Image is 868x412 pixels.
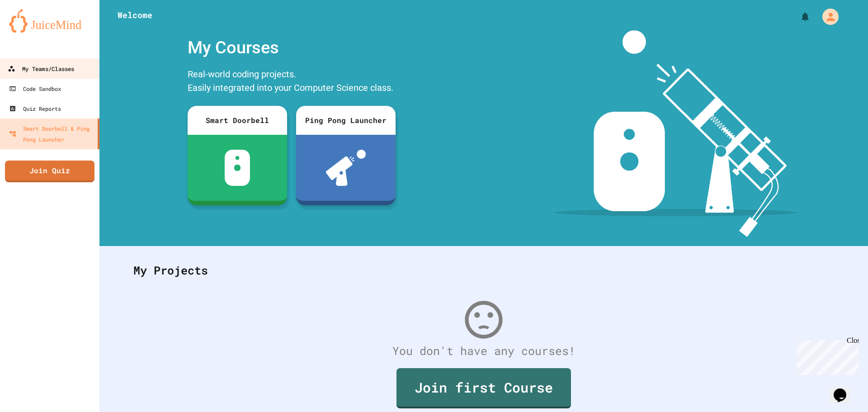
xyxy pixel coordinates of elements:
[555,30,797,237] img: banner-image-my-projects.png
[813,6,841,27] div: My Account
[8,63,74,75] div: My Teams/Classes
[183,65,400,99] div: Real-world coding projects. Easily integrated into your Computer Science class.
[9,103,61,114] div: Quiz Reports
[5,161,94,182] a: Join Quiz
[9,9,90,33] img: logo-orange.svg
[830,376,859,403] iframe: chat widget
[793,336,859,375] iframe: chat widget
[9,123,94,145] div: Smart Doorbell & Ping Pong Launcher
[124,253,843,288] div: My Projects
[396,368,571,408] a: Join first Course
[296,106,396,135] div: Ping Pong Launcher
[124,342,843,360] div: You don't have any courses!
[9,83,61,94] div: Code Sandbox
[4,4,62,57] div: Chat with us now!Close
[188,106,287,135] div: Smart Doorbell
[326,150,366,186] img: ppl-with-ball.png
[225,150,250,186] img: sdb-white.svg
[183,30,400,65] div: My Courses
[783,9,813,24] div: My Notifications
